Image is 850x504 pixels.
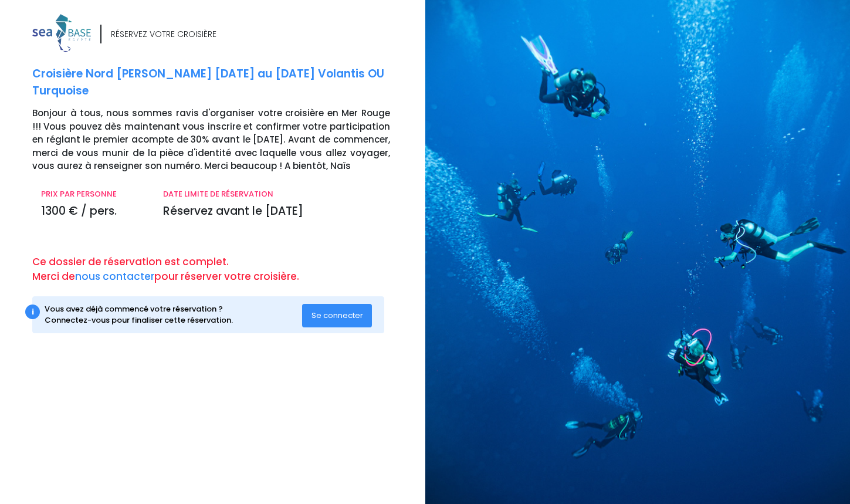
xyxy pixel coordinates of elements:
[32,255,416,285] p: Ce dossier de réservation est complet. Merci de pour réserver votre croisière.
[302,310,372,320] a: Se connecter
[32,66,416,99] p: Croisière Nord [PERSON_NAME] [DATE] au [DATE] Volantis OU Turquoise
[163,188,390,200] p: DATE LIMITE DE RÉSERVATION
[302,304,372,327] button: Se connecter
[311,310,363,321] span: Se connecter
[32,14,91,52] img: logo_color1.png
[32,107,416,173] p: Bonjour à tous, nous sommes ravis d'organiser votre croisière en Mer Rouge !!! Vous pouvez dès ma...
[41,203,145,220] p: 1300 € / pers.
[111,28,216,40] div: RÉSERVEZ VOTRE CROISIÈRE
[163,203,390,220] p: Réservez avant le [DATE]
[75,269,154,283] a: nous contacter
[25,305,40,319] div: i
[45,303,302,326] div: Vous avez déjà commencé votre réservation ? Connectez-vous pour finaliser cette réservation.
[41,188,145,200] p: PRIX PAR PERSONNE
